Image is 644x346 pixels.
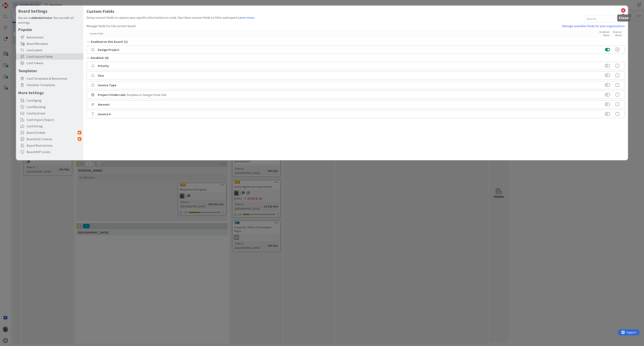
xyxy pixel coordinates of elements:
h4: Board Settings [18,9,81,14]
div: Manage fields for the current board [87,24,562,28]
div: Board WIP Limits [16,149,83,155]
div: Setup custom fields to capture your specific information on cards. Use these custom fields to fil... [87,15,256,22]
span: Disabled [91,55,103,60]
h1: Custom Fields [87,9,625,14]
div: Card Blocking [16,104,83,110]
b: Invoice # [98,112,111,116]
span: ( 6 ) [105,55,109,60]
span: Checklist Templates [27,82,81,87]
h5: Templates [18,68,81,73]
div: Card Aging [16,97,83,104]
b: Invoice Type [98,83,116,87]
span: Card Voting [27,124,81,129]
a: Learn more... [238,15,256,20]
span: Card Custom Fields [27,54,81,59]
h5: Popular [18,27,81,32]
input: Search... [584,15,625,22]
h5: Close [619,16,629,20]
div: You are an . You can edit all settings. [18,15,81,25]
span: Support [8,1,18,5]
span: Card by Email [27,111,81,116]
span: Card Tokens [27,61,81,65]
b: Administrator [32,16,52,20]
div: Board Members [16,40,83,47]
span: Board Restrictions [27,143,81,148]
b: Amount [98,102,109,106]
div: Card Import/Export [16,116,83,123]
div: Card Labels [16,47,83,53]
span: Board Exit Criteria [27,137,78,141]
span: Enabled on this board [91,39,123,44]
div: Show on Board [612,30,622,37]
div: Enable on Board [595,30,610,37]
div: Automation [16,34,83,40]
span: Board Embed [27,130,78,135]
b: Size [98,73,104,77]
b: Priority [98,64,109,68]
span: ( 1 ) [124,39,128,44]
b: Project Folder Link [98,93,125,97]
div: Custom Field [90,32,593,35]
b: Design Project [98,48,119,52]
h5: More Settings [18,90,81,95]
span: - Dropbox or Google Drive link [125,93,166,97]
a: Manage available fields for your organization [562,24,625,28]
span: Card Templates & Recurrence [27,76,81,81]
